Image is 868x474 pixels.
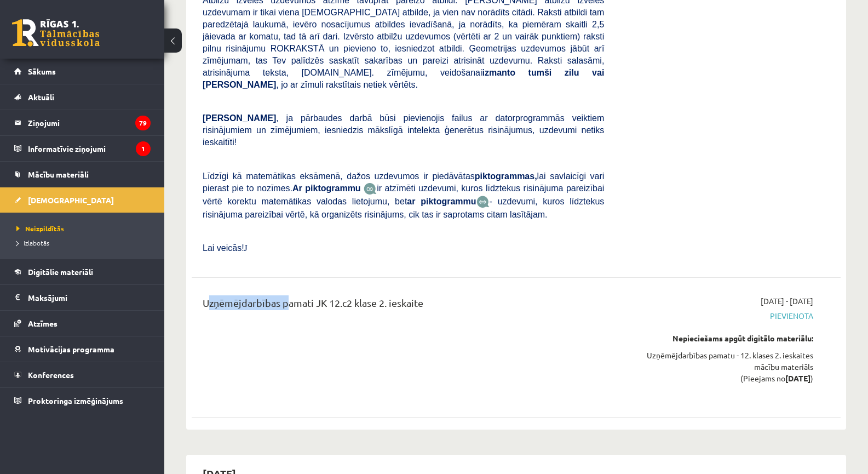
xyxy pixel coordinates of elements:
span: J [244,243,248,253]
span: [DEMOGRAPHIC_DATA] [28,195,114,205]
a: Izlabotās [16,238,153,248]
a: Neizpildītās [16,224,153,233]
a: Rīgas 1. Tālmācības vidusskola [12,19,100,47]
img: JfuEzvunn4EvwAAAAASUVORK5CYII= [364,182,377,195]
b: tumši zilu vai [PERSON_NAME] [203,68,604,89]
i: 79 [135,116,151,130]
legend: Informatīvie ziņojumi [28,136,151,161]
span: , ja pārbaudes darbā būsi pievienojis failus ar datorprogrammās veiktiem risinājumiem un zīmējumi... [203,113,604,147]
a: Aktuāli [14,84,151,110]
span: Līdzīgi kā matemātikas eksāmenā, dažos uzdevumos ir piedāvātas lai savlaicīgi vari pierast pie to... [203,172,604,193]
legend: Ziņojumi [28,110,151,135]
span: Konferences [28,370,74,380]
span: Sākums [28,66,56,76]
b: piktogrammas, [475,172,537,181]
span: Digitālie materiāli [28,267,93,277]
a: Maksājumi [14,285,151,310]
span: Atzīmes [28,318,58,328]
span: [DATE] - [DATE] [761,295,813,307]
a: Motivācijas programma [14,336,151,362]
a: Sākums [14,59,151,84]
a: Proktoringa izmēģinājums [14,388,151,413]
div: Nepieciešams apgūt digitālo materiālu: [620,333,813,344]
span: Izlabotās [16,238,49,247]
span: ir atzīmēti uzdevumi, kuros līdztekus risinājuma pareizībai vērtē korektu matemātikas valodas lie... [203,184,604,206]
a: Digitālie materiāli [14,259,151,284]
span: Neizpildītās [16,224,64,233]
a: Mācību materiāli [14,162,151,187]
span: Proktoringa izmēģinājums [28,396,123,406]
span: Lai veicās! [203,243,244,253]
div: Uzņēmējdarbības pamati JK 12.c2 klase 2. ieskaite [203,295,604,316]
span: Mācību materiāli [28,169,89,179]
a: [DEMOGRAPHIC_DATA] [14,187,151,213]
span: Pievienota [620,310,813,322]
span: Aktuāli [28,92,54,102]
span: Motivācijas programma [28,344,114,354]
b: izmanto [482,68,515,77]
b: ar piktogrammu [407,197,476,206]
b: Ar piktogrammu [292,184,361,193]
legend: Maksājumi [28,285,151,310]
strong: [DATE] [785,373,810,383]
span: [PERSON_NAME] [203,113,276,123]
a: Konferences [14,362,151,387]
a: Informatīvie ziņojumi1 [14,136,151,161]
img: wKvN42sLe3LLwAAAABJRU5ErkJggg== [476,196,490,208]
div: Uzņēmējdarbības pamatu - 12. klases 2. ieskaites mācību materiāls (Pieejams no ) [620,350,813,384]
a: Ziņojumi79 [14,110,151,135]
i: 1 [136,141,151,156]
a: Atzīmes [14,311,151,336]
